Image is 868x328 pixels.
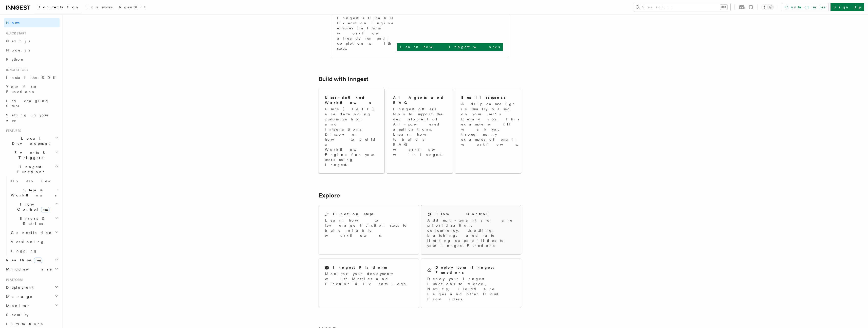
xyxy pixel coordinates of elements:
[337,10,397,51] p: Learn how Inngest's Durable Execution Engine ensures that your workflow already run until complet...
[4,294,33,299] span: Manage
[325,95,378,105] h2: User-defined Workflows
[393,106,447,157] p: Inngest offers tools to support the development of AI-powered applications. Learn how to build a ...
[830,3,864,11] a: Sign Up
[319,89,385,174] a: User-defined WorkflowsUsers [DATE] are demanding customization and integrations. Discover how to ...
[9,186,60,200] button: Steps & Workflows
[325,218,413,238] p: Learn how to leverage Function steps to build reliable workflows.
[400,44,500,49] p: Learn how Inngest works
[762,4,774,10] button: Toggle dark mode
[4,278,23,282] span: Platform
[421,259,521,308] a: Deploy your Inngest FunctionsDeploy your Inngest Functions to Vercel, Netlify, Cloudflare Pages a...
[6,322,43,326] span: Limitations
[9,228,60,237] button: Cancellation
[6,39,30,43] span: Next.js
[4,267,52,272] span: Middleware
[6,76,59,80] span: Install the SDK
[4,37,60,46] a: Next.js
[319,205,419,254] a: Function stepsLearn how to leverage Function steps to build reliable workflows.
[9,200,60,214] button: Flow Controlnew
[9,188,57,198] span: Steps & Workflows
[4,283,60,292] button: Deployment
[4,258,42,263] span: Realtime
[4,164,55,174] span: Inngest Functions
[6,313,29,317] span: Security
[38,5,79,9] span: Documentation
[9,176,60,186] a: Overview
[325,271,413,286] p: Monitor your deployments with Metrics and Function & Events Logs.
[4,18,60,27] a: Home
[633,3,730,11] button: Search...⌘K
[461,95,506,100] h2: Email sequence
[4,129,21,133] span: Features
[397,43,503,51] a: Learn how Inngest works
[4,46,60,55] a: Node.js
[4,310,60,319] a: Security
[319,259,419,308] a: Inngest PlatformMonitor your deployments with Metrics and Function & Events Logs.
[4,256,60,265] button: Realtimenew
[34,258,42,263] span: new
[4,111,60,125] a: Setting up your app
[41,207,49,212] span: new
[85,5,113,9] span: Examples
[4,148,60,162] button: Events & Triggers
[6,20,20,25] span: Home
[9,237,60,246] a: Versioning
[421,205,521,254] a: Flow ControlAdd multi-tenant aware prioritization, concurrency, throttling, batching, and rate li...
[82,2,116,14] a: Examples
[393,95,447,105] h2: AI Agents and RAG
[4,150,55,160] span: Events & Triggers
[6,48,30,52] span: Node.js
[6,113,50,122] span: Setting up your app
[4,136,55,146] span: Local Development
[319,192,340,199] a: Explore
[435,265,515,275] h2: Deploy your Inngest Functions
[333,265,387,270] h2: Inngest Platform
[4,285,33,290] span: Deployment
[11,240,44,244] span: Versioning
[435,211,488,216] h2: Flow Control
[4,73,60,82] a: Install the SDK
[4,162,60,176] button: Inngest Functions
[4,31,26,35] span: Quick start
[4,55,60,64] a: Python
[427,218,515,248] p: Add multi-tenant aware prioritization, concurrency, throttling, batching, and rate limiting capab...
[461,101,521,147] p: A drip campaign is usually based on your user's behavior. This example will walk you through many...
[11,249,37,253] span: Logging
[455,89,521,174] a: Email sequenceA drip campaign is usually based on your user's behavior. This example will walk yo...
[720,5,727,10] kbd: ⌘K
[333,211,374,216] h2: Function steps
[782,3,828,11] a: Contact sales
[387,89,453,174] a: AI Agents and RAGInngest offers tools to support the development of AI-powered applications. Lear...
[4,292,60,301] button: Manage
[9,216,55,226] span: Errors & Retries
[9,246,60,256] a: Logging
[6,85,36,94] span: Your first Functions
[6,57,25,61] span: Python
[4,134,60,148] button: Local Development
[34,2,82,14] a: Documentation
[427,276,515,302] p: Deploy your Inngest Functions to Vercel, Netlify, Cloudflare Pages and other Cloud Providers.
[9,202,56,212] span: Flow Control
[116,2,149,14] a: AgentKit
[4,96,60,111] a: Leveraging Steps
[6,99,49,108] span: Leveraging Steps
[4,301,60,310] button: Monitor
[119,5,145,9] span: AgentKit
[4,176,60,256] div: Inngest Functions
[319,76,368,83] a: Build with Inngest
[11,179,63,183] span: Overview
[4,265,60,274] button: Middleware
[9,214,60,228] button: Errors & Retries
[4,82,60,96] a: Your first Functions
[325,106,378,167] p: Users [DATE] are demanding customization and integrations. Discover how to build a Workflow Engin...
[9,230,53,235] span: Cancellation
[4,303,30,308] span: Monitor
[4,68,28,72] span: Inngest tour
